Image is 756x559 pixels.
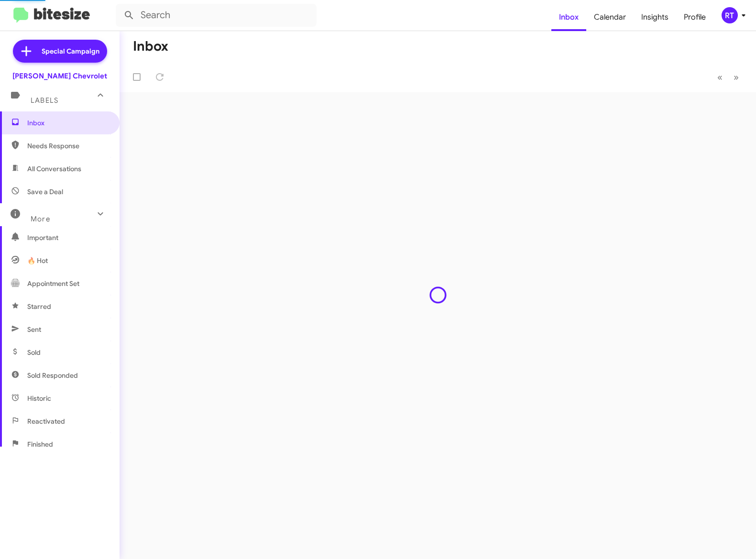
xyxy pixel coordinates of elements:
[27,348,41,357] span: Sold
[27,417,65,426] span: Reactivated
[42,46,99,56] span: Special Campaign
[27,141,109,151] span: Needs Response
[27,325,41,334] span: Sent
[712,67,745,87] nav: Page navigation example
[13,40,107,63] a: Special Campaign
[734,71,739,83] span: »
[31,96,58,105] span: Labels
[27,371,78,380] span: Sold Responded
[27,118,109,128] span: Inbox
[27,302,51,311] span: Starred
[586,3,634,31] a: Calendar
[27,233,109,242] span: Important
[722,7,738,23] div: RT
[634,3,676,31] a: Insights
[27,187,63,197] span: Save a Deal
[12,71,107,81] div: [PERSON_NAME] Chevrolet
[27,256,48,265] span: 🔥 Hot
[712,67,728,87] button: Previous
[717,71,723,83] span: «
[676,3,713,31] a: Profile
[27,394,51,403] span: Historic
[27,439,53,449] span: Finished
[116,4,317,27] input: Search
[27,279,79,288] span: Appointment Set
[728,67,745,87] button: Next
[31,215,50,223] span: More
[133,39,168,54] h1: Inbox
[551,3,586,31] a: Inbox
[713,7,745,23] button: RT
[27,164,81,174] span: All Conversations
